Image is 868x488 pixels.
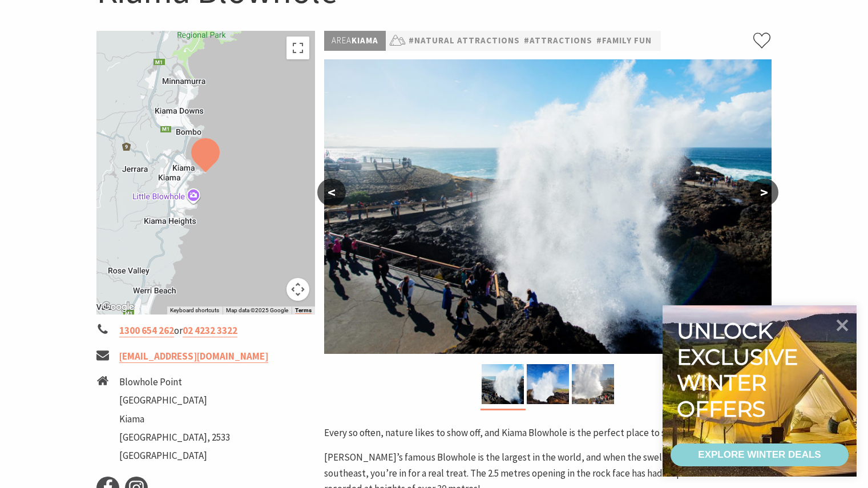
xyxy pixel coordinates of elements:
p: Kiama [324,31,386,51]
li: [GEOGRAPHIC_DATA] [119,393,230,408]
a: 1300 654 262 [119,324,174,337]
li: or [96,323,316,338]
a: Terms (opens in new tab) [295,307,312,314]
span: Area [332,35,352,46]
button: Map camera controls [286,278,309,301]
a: #Natural Attractions [409,34,520,48]
button: < [317,179,346,206]
img: Google [99,300,137,314]
button: Toggle fullscreen view [286,37,309,59]
img: Close up of the Kiama Blowhole [482,364,524,404]
p: Every so often, nature likes to show off, and Kiama Blowhole is the perfect place to see it. [324,425,772,441]
button: Keyboard shortcuts [170,306,219,314]
a: 02 4232 3322 [183,324,237,337]
a: EXPLORE WINTER DEALS [671,443,849,466]
li: Kiama [119,412,230,427]
span: Map data ©2025 Google [226,307,288,313]
li: [GEOGRAPHIC_DATA], 2533 [119,430,230,445]
li: [GEOGRAPHIC_DATA] [119,448,230,463]
a: [EMAIL_ADDRESS][DOMAIN_NAME] [119,350,268,363]
li: Blowhole Point [119,374,230,390]
img: Kiama Blowhole [572,364,614,404]
div: Unlock exclusive winter offers [677,318,803,422]
button: > [750,179,778,206]
div: EXPLORE WINTER DEALS [698,443,821,466]
a: #Family Fun [596,34,652,48]
img: Kiama Blowhole [527,364,569,404]
a: #Attractions [524,34,592,48]
img: Close up of the Kiama Blowhole [324,59,772,354]
a: Open this area in Google Maps (opens a new window) [99,300,137,314]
